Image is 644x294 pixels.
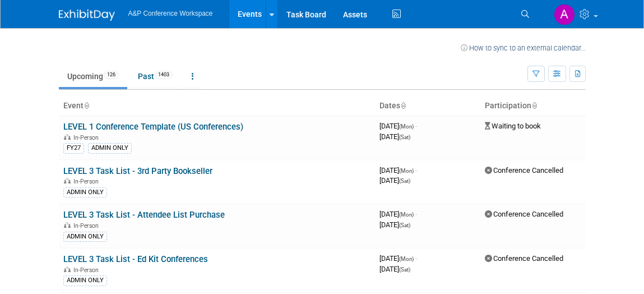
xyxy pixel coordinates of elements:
span: In-Person [73,267,102,274]
span: (Mon) [399,123,414,130]
img: In-Person Event [64,222,71,228]
span: (Sat) [399,267,410,273]
div: ADMIN ONLY [63,275,107,286]
span: (Sat) [399,134,410,140]
div: ADMIN ONLY [63,187,107,197]
span: - [415,166,417,174]
img: ExhibitDay [59,10,115,21]
a: LEVEL 3 Task List - Attendee List Purchase [63,210,225,220]
span: In-Person [73,134,102,141]
th: Participation [480,97,586,116]
img: In-Person Event [64,178,71,183]
span: Waiting to book [485,122,541,130]
span: Conference Cancelled [485,254,563,263]
a: How to sync to an external calendar... [461,44,586,52]
th: Event [59,97,375,116]
a: Past1403 [129,66,181,87]
span: (Mon) [399,168,414,174]
span: - [415,122,417,130]
span: [DATE] [379,220,410,229]
img: In-Person Event [64,134,71,140]
span: In-Person [73,178,102,185]
span: - [415,254,417,263]
img: In-Person Event [64,267,71,272]
span: [DATE] [379,176,410,185]
a: Sort by Start Date [400,101,406,110]
span: [DATE] [379,265,410,273]
div: ADMIN ONLY [88,143,132,153]
a: Upcoming126 [59,66,127,87]
span: (Mon) [399,256,414,262]
span: [DATE] [379,210,417,218]
a: LEVEL 3 Task List - Ed Kit Conferences [63,254,208,264]
a: LEVEL 1 Conference Template (US Conferences) [63,122,243,132]
span: Conference Cancelled [485,210,563,218]
span: (Sat) [399,222,410,228]
span: [DATE] [379,166,417,174]
span: In-Person [73,222,102,229]
span: [DATE] [379,254,417,263]
span: 126 [104,71,119,79]
span: - [415,210,417,218]
a: Sort by Event Name [84,101,89,110]
span: [DATE] [379,122,417,130]
span: (Sat) [399,178,410,184]
img: Amy Martin [554,4,575,25]
span: [DATE] [379,132,410,141]
span: 1403 [155,71,173,79]
a: LEVEL 3 Task List - 3rd Party Bookseller [63,166,212,176]
div: FY27 [63,143,84,153]
div: ADMIN ONLY [63,232,107,242]
span: A&P Conference Workspace [128,10,213,17]
a: Sort by Participation Type [531,101,537,110]
th: Dates [375,97,480,116]
span: Conference Cancelled [485,166,563,174]
span: (Mon) [399,212,414,218]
